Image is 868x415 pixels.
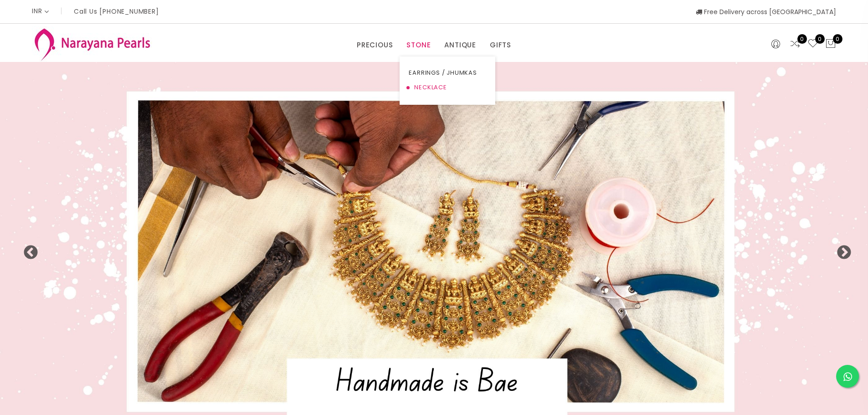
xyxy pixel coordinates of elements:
a: 0 [790,38,801,50]
a: 0 [807,38,818,50]
span: 0 [815,34,825,44]
p: Call Us [PHONE_NUMBER] [74,8,159,15]
a: EARRINGS / JHUMKAS [409,66,486,80]
a: NECKLACE [409,80,486,95]
a: GIFTS [490,38,511,52]
button: 0 [825,38,836,50]
a: STONE [406,38,431,52]
button: Previous [23,245,32,254]
span: Free Delivery across [GEOGRAPHIC_DATA] [696,7,836,16]
a: PRECIOUS [357,38,393,52]
button: Next [836,245,845,254]
span: 0 [833,34,842,44]
span: 0 [797,34,807,44]
a: ANTIQUE [444,38,476,52]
